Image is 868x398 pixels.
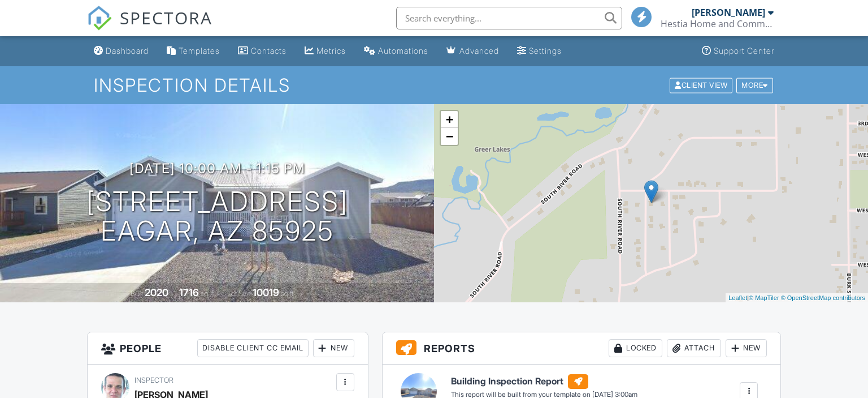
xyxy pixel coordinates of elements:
[513,41,566,62] a: Settings
[529,46,562,55] div: Settings
[697,41,779,62] a: Support Center
[179,46,220,55] div: Templates
[134,376,173,384] span: Inspector
[87,6,112,31] img: The Best Home Inspection Software - Spectora
[129,161,305,176] h3: [DATE] 10:00 am - 1:15 pm
[442,41,504,62] a: Advanced
[233,41,291,62] a: Contacts
[736,78,773,93] div: More
[227,289,251,298] span: Lot Size
[459,46,499,55] div: Advanced
[383,332,781,365] h3: Reports
[441,128,458,145] a: Zoom out
[726,339,767,357] div: New
[94,75,774,95] h1: Inspection Details
[145,286,168,298] div: 2020
[692,7,765,18] div: [PERSON_NAME]
[728,294,747,301] a: Leaflet
[667,339,721,357] div: Attach
[251,46,287,55] div: Contacts
[300,41,350,62] a: Metrics
[201,289,216,298] span: sq. ft.
[89,41,153,62] a: Dashboard
[316,46,346,55] div: Metrics
[451,374,637,389] h6: Building Inspection Report
[781,294,865,301] a: © OpenStreetMap contributors
[120,6,212,29] span: SPECTORA
[313,339,354,357] div: New
[106,46,149,55] div: Dashboard
[87,15,212,39] a: SPECTORA
[281,289,295,298] span: sq.ft.
[670,78,732,93] div: Client View
[88,332,368,365] h3: People
[378,46,428,55] div: Automations
[179,286,199,298] div: 1716
[86,187,348,247] h1: [STREET_ADDRESS] Eagar, AZ 85925
[396,7,622,29] input: Search everything...
[131,289,143,298] span: Built
[661,18,774,29] div: Hestia Home and Commercial Inspections
[441,111,458,128] a: Zoom in
[253,286,279,298] div: 10019
[714,46,774,55] div: Support Center
[609,339,662,357] div: Locked
[359,41,433,62] a: Automations (Basic)
[726,293,868,303] div: |
[162,41,224,62] a: Templates
[669,80,735,89] a: Client View
[197,339,309,357] div: Disable Client CC Email
[749,294,779,301] a: © MapTiler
